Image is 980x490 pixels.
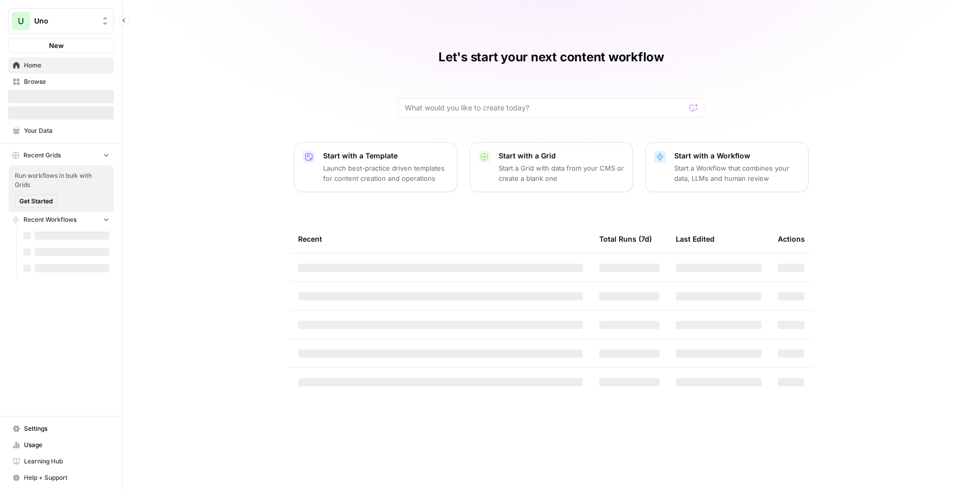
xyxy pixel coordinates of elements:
a: Usage [8,437,114,453]
p: Start with a Grid [499,151,624,161]
span: U [18,15,24,27]
span: Home [24,61,109,70]
span: Settings [24,424,109,433]
p: Start a Grid with data from your CMS or create a blank one [499,163,624,183]
button: Get Started [15,195,57,208]
span: Get Started [19,197,53,206]
a: Settings [8,421,114,437]
span: Usage [24,440,109,450]
span: Browse [24,77,109,86]
span: Recent Workflows [23,215,77,224]
div: Last Edited [676,225,715,253]
span: Your Data [24,126,109,135]
p: Start with a Workflow [674,151,800,161]
span: Run workflows in bulk with Grids [15,171,108,190]
input: What would you like to create today? [405,103,685,113]
button: Start with a TemplateLaunch best-practice driven templates for content creation and operations [294,142,457,192]
span: New [49,40,64,51]
span: Uno [34,16,96,26]
h1: Let's start your next content workflow [438,49,664,65]
button: Workspace: Uno [8,8,114,34]
p: Start with a Template [323,151,449,161]
button: New [8,38,114,53]
button: Start with a WorkflowStart a Workflow that combines your data, LLMs and human review [645,142,808,192]
span: Learning Hub [24,457,109,466]
a: Learning Hub [8,453,114,470]
div: Recent [298,225,583,253]
button: Start with a GridStart a Grid with data from your CMS or create a blank one [470,142,633,192]
a: Home [8,57,114,74]
a: Browse [8,74,114,90]
a: Your Data [8,123,114,139]
p: Start a Workflow that combines your data, LLMs and human review [674,163,800,183]
button: Recent Workflows [8,212,114,227]
p: Launch best-practice driven templates for content creation and operations [323,163,449,183]
span: Recent Grids [23,151,61,160]
div: Actions [778,225,805,253]
div: Total Runs (7d) [599,225,652,253]
button: Recent Grids [8,148,114,163]
span: Help + Support [24,473,109,482]
button: Help + Support [8,470,114,486]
